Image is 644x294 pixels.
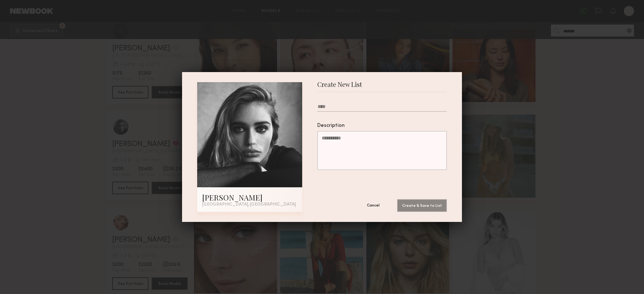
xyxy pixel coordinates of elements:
span: Create New List [317,82,362,92]
div: [GEOGRAPHIC_DATA], [GEOGRAPHIC_DATA] [202,202,297,207]
div: Description [317,123,447,128]
button: Create & Save to List [397,199,447,212]
div: [PERSON_NAME] [202,192,297,202]
button: Cancel [354,199,392,212]
textarea: Description [317,131,447,170]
